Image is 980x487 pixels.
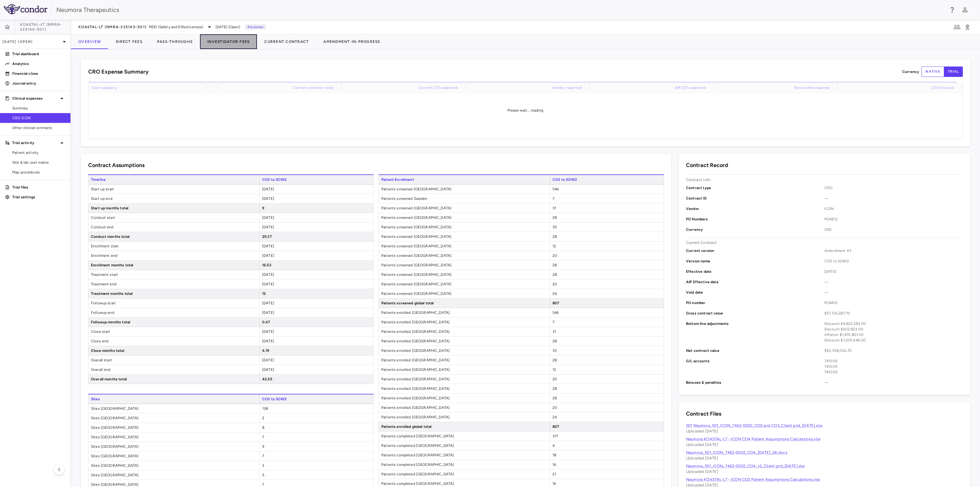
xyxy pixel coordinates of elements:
[686,437,820,441] a: Neumora KOASTAL-LT - ICON CO4 Patient Assumptions Calculations.xlsx
[686,177,711,183] p: Contract Info
[262,272,274,277] span: [DATE]
[89,337,259,346] span: Close end
[379,413,550,422] span: Patients enrolled [GEOGRAPHIC_DATA]
[824,310,963,316] span: $57,516,287.70
[686,216,824,222] p: PO Numbers
[262,244,274,248] span: [DATE]
[379,194,550,203] span: Patients screened Sweden
[686,358,824,375] p: G/L accounts
[89,213,259,222] span: Conduct start
[89,404,259,413] span: Sites [GEOGRAPHIC_DATA]
[552,424,559,429] span: 807
[379,299,550,308] span: Patients screened global total
[89,223,259,232] span: Conduct end
[150,34,200,49] button: Pass-Throughs
[379,432,550,441] span: Patients completed [GEOGRAPHIC_DATA]
[379,337,550,346] span: Patients enrolled [GEOGRAPHIC_DATA]
[4,4,47,14] img: logo-full-BYUhSk78.svg
[379,185,550,194] span: Patients screened [GEOGRAPHIC_DATA]
[552,234,557,239] span: 28
[552,310,559,315] span: 546
[262,348,269,353] span: 4.19
[379,204,550,213] span: Patients screened [GEOGRAPHIC_DATA]
[259,175,374,184] span: CO3 to SOW2
[686,248,824,253] p: Current version
[89,299,259,308] span: Followup start
[12,115,66,121] span: CRO ICON
[552,206,556,210] span: 31
[552,339,557,343] span: 28
[12,169,66,175] span: Map procedures
[12,185,66,190] p: Trial files
[824,206,963,211] span: ICON
[259,394,374,404] span: CO3 to SOW2
[89,327,259,336] span: Close start
[379,223,550,232] span: Patients screened [GEOGRAPHIC_DATA]
[824,364,963,369] div: 741009
[379,280,550,289] span: Patients screened [GEOGRAPHIC_DATA]
[686,240,717,245] p: Current Contract
[262,282,274,286] span: [DATE]
[824,216,963,222] span: PO4812
[89,261,259,270] span: Enrollment months total
[552,272,557,277] span: 28
[552,187,559,191] span: 546
[262,463,264,468] span: 3
[56,5,944,14] div: Neumora Therapeutics
[89,470,259,480] span: Sites [GEOGRAPHIC_DATA]
[379,365,550,374] span: Patients enrolled [GEOGRAPHIC_DATA]
[379,375,550,384] span: Patients enrolled [GEOGRAPHIC_DATA]
[552,215,557,220] span: 28
[944,67,963,77] button: trial
[88,175,259,184] span: Timeline
[89,185,259,194] span: Start up start
[552,196,554,201] span: 7
[262,320,270,324] span: 0.47
[89,442,259,451] span: Sites [GEOGRAPHIC_DATA]
[262,454,264,458] span: 7
[552,415,557,419] span: 24
[686,455,963,461] p: Uploaded [DATE]
[379,451,550,460] span: Patients completed [GEOGRAPHIC_DATA]
[552,405,557,410] span: 20
[89,365,259,374] span: Overall end
[12,140,58,146] p: Trial activity
[89,242,259,251] span: Enrollment start
[552,386,557,391] span: 28
[824,185,963,191] span: CRO
[257,34,316,49] button: Current Contract
[824,227,963,232] span: USD
[824,258,963,264] span: CO3 to SOW2
[824,290,963,295] span: —
[262,435,264,439] span: 7
[552,282,557,286] span: 20
[686,428,963,434] p: Uploaded [DATE]
[686,227,824,232] p: Currency
[686,206,824,211] p: Vendor
[686,185,824,191] p: Contract type
[262,301,274,305] span: [DATE]
[12,125,66,131] span: Other clinical contracts
[686,290,824,295] p: Void date
[824,196,963,201] span: —
[824,321,963,326] div: Discount $4,822,583.00
[262,196,274,201] span: [DATE]
[89,461,259,470] span: Sites [GEOGRAPHIC_DATA]
[89,251,259,260] span: Enrollment end
[12,150,66,155] span: Patient activity
[262,482,264,487] span: 7
[379,403,550,412] span: Patients enrolled [GEOGRAPHIC_DATA]
[686,423,823,428] a: 501 Neumora_501_ICON_7462-0002_CO2 and CO3_Client grid_[DATE].xlsx
[552,301,559,305] span: 807
[379,346,550,355] span: Patients enrolled [GEOGRAPHIC_DATA]
[89,289,259,298] span: Treatment months total
[824,269,963,274] span: [DATE]
[552,358,557,362] span: 28
[552,462,556,467] span: 16
[12,194,66,200] p: Trial settings
[686,300,824,306] p: PO number
[89,270,259,279] span: Treatment start
[379,318,550,327] span: Patients enrolled [GEOGRAPHIC_DATA]
[552,367,556,372] span: 12
[552,377,557,381] span: 20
